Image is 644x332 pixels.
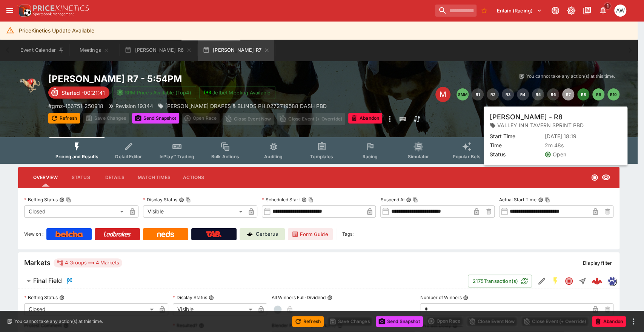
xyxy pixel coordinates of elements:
[48,113,80,124] button: Refresh
[115,102,153,110] p: Revision 19344
[112,86,196,99] button: SRM Prices Available (Top4)
[308,197,314,202] button: Copy To Clipboard
[173,294,207,301] p: Display Status
[211,154,239,159] span: Bulk Actions
[158,102,327,110] div: STEVE ANNGOW DRAPES & BLINDS PH.0272719588 DASH PBD
[535,274,549,288] button: Edit Detail
[55,231,83,237] img: Betcha
[478,5,490,17] button: No Bookmarks
[526,73,615,80] p: You cannot take any action(s) at this time.
[468,275,532,287] button: 2175Transaction(s)
[14,318,103,325] p: You cannot take any action(s) at this time.
[472,88,484,100] button: R1
[592,276,602,286] img: logo-cerberus--red.svg
[27,168,64,187] button: Overview
[24,205,126,218] div: Closed
[435,87,450,102] div: Edit Meeting
[173,303,255,315] div: Visible
[614,5,626,17] div: Amanda Whitta
[182,113,220,124] div: split button
[608,277,616,285] img: grnz
[66,197,71,202] button: Copy To Clipboard
[143,205,245,218] div: Visible
[310,154,333,159] span: Templates
[132,113,179,124] button: Send Snapshot
[502,88,514,100] button: R3
[629,317,638,326] button: more
[492,5,546,17] button: Select Tenant
[564,4,578,17] button: Toggle light/dark mode
[247,231,253,237] img: Cerberus
[564,276,573,286] svg: Closed
[456,88,469,100] button: SMM
[48,102,103,110] p: Copy To Clipboard
[98,168,132,187] button: Details
[545,154,582,159] span: System Controls
[426,316,463,326] div: split button
[199,86,275,99] button: Jetbet Meeting Available
[592,276,602,286] div: f22b71f7-80a2-4999-aea2-d284985df724
[256,230,278,238] p: Cerberus
[115,154,142,159] span: Detail Editor
[342,228,354,240] label: Tags:
[24,303,156,315] div: Closed
[376,316,423,327] button: Send Snapshot
[562,274,576,288] button: Closed
[591,174,598,181] svg: Closed
[120,40,197,61] button: [PERSON_NAME] R6
[24,258,51,267] h5: Markets
[420,294,461,301] p: Number of Winners
[592,88,604,100] button: R9
[580,4,594,17] button: Documentation
[452,154,481,159] span: Popular Bets
[385,113,394,125] button: more
[362,154,378,159] span: Racing
[49,137,588,164] div: Event type filters
[456,88,619,100] nav: pagination navigation
[592,316,626,327] button: Abandon
[3,4,17,17] button: open drawer
[165,102,327,110] p: [PERSON_NAME] DRAPES & BLINDS PH.0272719588 DASH PBD
[549,4,562,17] button: Connected to PK
[198,40,274,61] button: [PERSON_NAME] R7
[24,196,58,203] p: Betting Status
[33,277,62,285] h6: Final Field
[160,154,194,159] span: InPlay™ Trading
[498,154,531,159] span: Related Events
[33,5,89,11] img: PriceKinetics
[577,88,589,100] button: R8
[576,274,589,288] button: Straight
[143,196,177,203] p: Display Status
[607,276,616,286] div: grnz
[413,197,418,202] button: Copy To Clipboard
[578,257,616,269] button: Display filter
[64,168,98,187] button: Status
[177,168,211,187] button: Actions
[57,258,119,267] div: 4 Groups 4 Markets
[380,196,404,203] p: Suspend At
[499,196,536,203] p: Actual Start Time
[288,228,333,240] a: Form Guide
[19,23,94,37] div: PriceKinetics Update Available
[408,154,429,159] span: Simulator
[348,114,382,122] span: Mark an event as closed and abandoned.
[157,231,174,237] img: Neds
[55,154,98,159] span: Pricing and Results
[604,2,612,10] span: 1
[612,2,629,19] button: Amanda Whitta
[132,168,177,187] button: Match Times
[592,115,616,123] p: Auto-Save
[33,12,74,16] img: Sportsbook Management
[348,113,382,124] button: Abandon
[264,154,283,159] span: Auditing
[589,273,604,289] a: f22b71f7-80a2-4999-aea2-d284985df724
[206,231,222,237] img: TabNZ
[562,88,574,100] button: R7
[532,88,544,100] button: R5
[18,73,42,97] img: greyhound_racing.png
[596,4,610,17] button: Notifications
[509,113,619,125] div: Start From
[549,274,562,288] button: SGM Enabled
[517,88,529,100] button: R4
[272,294,326,301] p: All Winners Full-Dividend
